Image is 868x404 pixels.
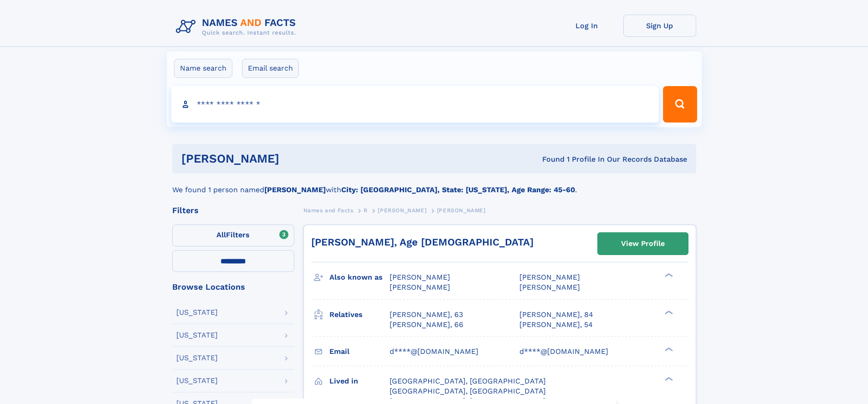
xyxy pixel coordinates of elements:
[176,332,218,339] div: [US_STATE]
[174,59,232,78] label: Name search
[303,205,354,216] a: Names and Facts
[621,233,665,254] div: View Profile
[519,273,580,281] span: [PERSON_NAME]
[663,272,673,278] div: ❯
[390,283,450,291] span: [PERSON_NAME]
[411,154,687,164] div: Found 1 Profile In Our Records Database
[390,310,463,320] a: [PERSON_NAME], 63
[364,207,368,214] span: R
[519,310,593,320] a: [PERSON_NAME], 84
[171,86,659,123] input: search input
[329,344,390,359] h3: Email
[378,205,426,216] a: [PERSON_NAME]
[519,283,580,291] span: [PERSON_NAME]
[663,86,697,123] button: Search Button
[663,309,673,315] div: ❯
[242,59,299,78] label: Email search
[663,346,673,352] div: ❯
[172,174,696,195] div: We found 1 person named with .
[550,15,623,37] a: Log In
[623,15,696,37] a: Sign Up
[378,207,426,214] span: [PERSON_NAME]
[172,206,294,215] div: Filters
[329,373,390,389] h3: Lived in
[181,153,411,164] h1: [PERSON_NAME]
[216,230,226,239] span: All
[519,320,593,330] a: [PERSON_NAME], 54
[390,387,546,395] span: [GEOGRAPHIC_DATA], [GEOGRAPHIC_DATA]
[172,15,303,39] img: Logo Names and Facts
[341,185,575,194] b: City: [GEOGRAPHIC_DATA], State: [US_STATE], Age Range: 45-60
[663,376,673,382] div: ❯
[176,377,218,384] div: [US_STATE]
[364,205,368,216] a: R
[311,236,534,248] a: [PERSON_NAME], Age [DEMOGRAPHIC_DATA]
[172,283,294,291] div: Browse Locations
[390,273,450,281] span: [PERSON_NAME]
[176,354,218,362] div: [US_STATE]
[264,185,326,194] b: [PERSON_NAME]
[329,270,390,285] h3: Also known as
[390,377,546,385] span: [GEOGRAPHIC_DATA], [GEOGRAPHIC_DATA]
[437,207,486,214] span: [PERSON_NAME]
[598,233,688,255] a: View Profile
[176,309,218,316] div: [US_STATE]
[329,307,390,322] h3: Relatives
[172,225,294,246] label: Filters
[390,320,463,330] a: [PERSON_NAME], 66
